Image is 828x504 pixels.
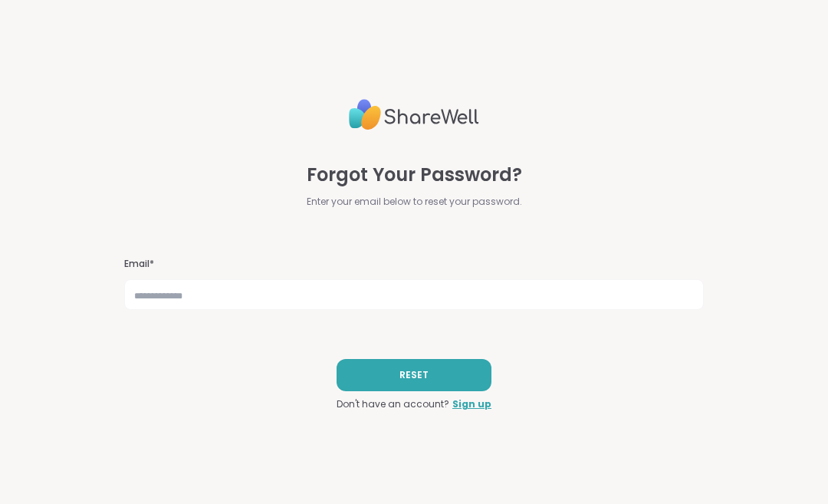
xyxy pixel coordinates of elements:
[307,161,522,189] span: Forgot Your Password?
[307,195,522,209] span: Enter your email below to reset your password.
[337,397,449,411] span: Don't have an account?
[399,368,429,382] span: RESET
[124,258,704,271] h3: Email*
[337,359,491,391] button: RESET
[452,397,491,411] a: Sign up
[349,93,479,137] img: ShareWell Logo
